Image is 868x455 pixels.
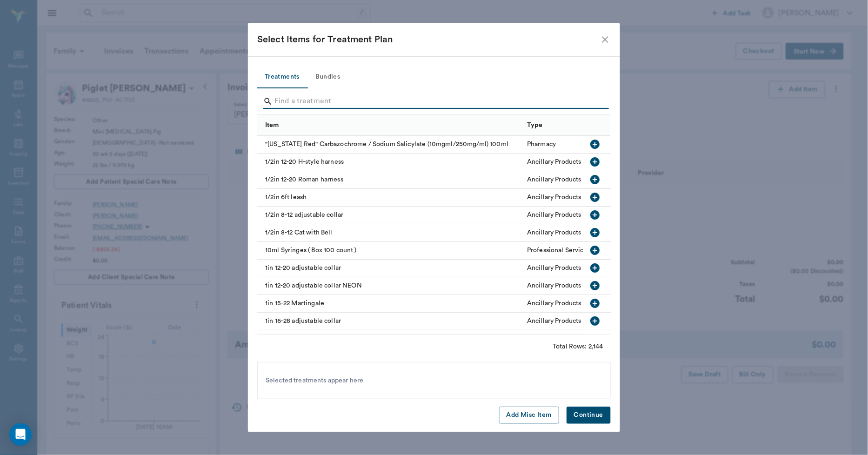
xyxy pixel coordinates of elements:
div: 1/2in 8-12 Cat with Bell [257,224,522,242]
div: Ancillary Products & Services [527,299,613,308]
div: 1/2in 12-20 H-style harness [257,154,522,171]
div: Ancillary Products & Services [527,228,613,237]
div: 1/2in 12-20 Roman harness [257,171,522,189]
div: 10ml Syringes ( Box 100 count ) [257,242,522,260]
div: 1/2in 6ft leash [257,189,522,207]
div: Ancillary Products & Services [527,193,613,202]
div: Ancillary Products & Services [527,175,613,184]
div: Select Items for Treatment Plan [257,32,600,47]
input: Find a treatment [274,94,595,109]
div: 1in 12-20 adjustable collar NEON [257,277,522,295]
div: 1in 16-28 adjustable collar [257,313,522,330]
div: Open Intercom Messenger [9,423,32,446]
div: 1in 15-22 Martingale [257,295,522,313]
div: Professional Services [527,246,590,255]
div: Ancillary Products & Services [527,316,613,326]
div: Ancillary Products & Services [527,157,613,167]
div: Ancillary Products & Services [527,210,613,220]
div: Type [527,112,543,138]
button: Bundles [307,66,349,88]
button: Add Misc Item [499,407,559,424]
div: "[US_STATE] Red" Carbazochrome / Sodium Salicylate (10mgml/250mg/ml) 100ml [257,136,522,154]
div: Ancillary Products & Services [527,263,613,273]
div: Type [522,114,638,135]
button: Continue [567,407,611,424]
div: Pharmacy [527,140,556,149]
div: 1in 16-28 adjustable collar NEON [257,330,522,348]
div: Search [263,94,609,111]
div: Item [265,112,279,138]
div: Ancillary Products & Services [527,281,613,290]
button: close [600,34,611,45]
div: 1in 12-20 adjustable collar [257,260,522,277]
span: Selected treatments appear here [266,376,364,386]
div: 1/2in 8-12 adjustable collar [257,207,522,224]
div: Item [257,114,522,135]
div: Total Rows: 2,144 [553,342,603,351]
button: Treatments [257,66,307,88]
